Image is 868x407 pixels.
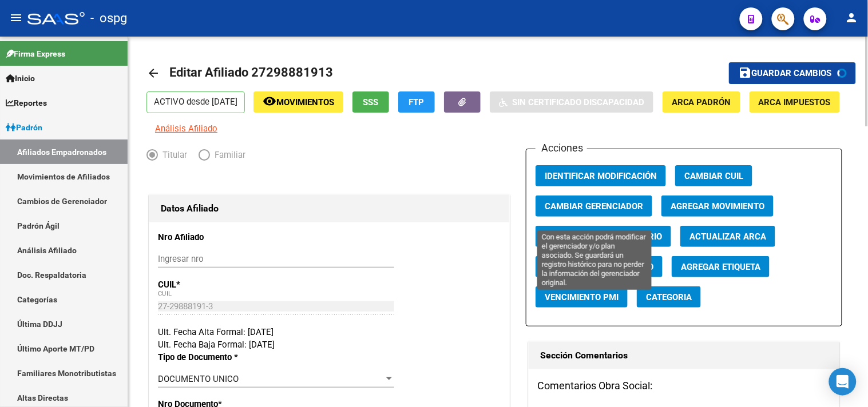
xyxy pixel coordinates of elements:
span: Actualizar ARCA [689,232,766,242]
span: Reinformar Movimiento [545,262,653,272]
span: FTP [409,97,425,107]
div: Open Intercom Messenger [829,368,857,396]
div: Ult. Fecha Alta Formal: [DATE] [158,326,501,338]
span: Cambiar CUIL [684,171,743,181]
button: Movimientos [253,91,343,113]
span: Padrón [6,121,42,134]
span: Guardar cambios [752,69,832,79]
h3: Acciones [536,140,587,156]
button: Sin Certificado Discapacidad [490,91,653,113]
mat-radio-group: Elija una opción [146,152,257,162]
span: Titular [158,149,187,161]
mat-icon: remove_red_eye [263,94,276,108]
span: - ospg [90,6,127,31]
span: Análisis Afiliado [155,123,217,134]
span: Categoria [646,292,692,302]
span: Agregar Etiqueta [681,262,760,272]
mat-icon: arrow_back [146,66,160,80]
span: DOCUMENTO UNICO [158,374,239,384]
button: ARCA Padrón [663,91,740,113]
span: Vencimiento PMI [545,292,619,302]
p: CUIL [158,278,261,291]
button: Agregar Etiqueta [672,256,770,277]
span: Sin Certificado Discapacidad [512,97,644,107]
p: Nro Afiliado [158,231,261,244]
span: Inicio [6,72,35,85]
button: SSS [352,91,389,113]
h3: Comentarios Obra Social: [537,378,831,394]
button: Reinformar Movimiento [536,256,663,277]
span: Cambiar Gerenciador [545,201,643,212]
mat-icon: menu [9,11,23,25]
mat-icon: save [738,66,752,79]
button: Cambiar Tipo Beneficiario [536,226,671,247]
button: Actualizar ARCA [680,226,775,247]
button: ARCA Impuestos [750,91,840,113]
mat-icon: person [845,11,859,25]
span: Editar Afiliado 27298881913 [169,65,333,79]
div: Ult. Fecha Baja Formal: [DATE] [158,338,501,351]
button: Cambiar CUIL [675,165,752,186]
span: Familiar [210,149,245,161]
p: Tipo de Documento * [158,351,261,364]
span: ARCA Padrón [672,97,731,107]
span: Movimientos [276,97,334,107]
span: Identificar Modificación [545,171,657,181]
h1: Datos Afiliado [161,199,498,218]
button: Vencimiento PMI [536,286,628,308]
button: Categoria [637,286,701,308]
span: Firma Express [6,47,65,60]
span: Reportes [6,97,47,109]
button: Cambiar Gerenciador [536,195,652,217]
button: FTP [398,91,435,113]
h1: Sección Comentarios [540,346,828,365]
button: Guardar cambios [729,62,856,83]
button: Agregar Movimiento [661,195,774,217]
span: SSS [363,97,379,107]
p: ACTIVO desde [DATE] [146,91,245,113]
span: Agregar Movimiento [671,201,764,212]
span: ARCA Impuestos [759,97,831,107]
span: Cambiar Tipo Beneficiario [545,232,662,242]
button: Identificar Modificación [536,165,666,186]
